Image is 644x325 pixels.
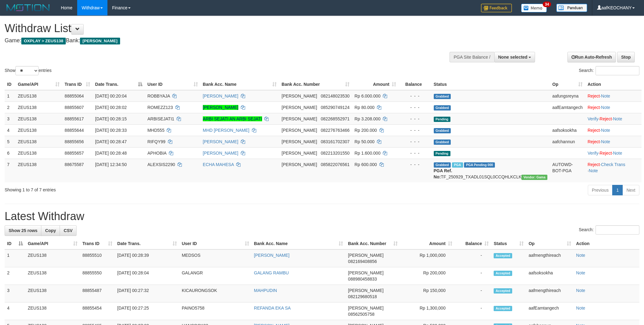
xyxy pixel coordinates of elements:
[5,79,15,90] th: ID
[45,228,56,233] span: Copy
[145,79,200,90] th: User ID: activate to sort column ascending
[5,113,15,124] td: 3
[354,151,380,156] span: Rp 1.600.000
[15,147,62,159] td: ZEUS138
[15,136,62,147] td: ZEUS138
[434,117,450,122] span: Pending
[115,249,179,267] td: [DATE] 00:28:39
[348,294,377,299] span: Copy 082129680518 to clipboard
[147,162,175,167] span: ALEXSIS2290
[95,151,127,156] span: [DATE] 00:28:48
[455,249,491,267] td: -
[585,124,642,136] td: ·
[25,249,80,267] td: ZEUS138
[200,79,279,90] th: Bank Acc. Name: activate to sort column ascending
[601,128,610,133] a: Note
[450,52,494,62] div: PGA Site Balance /
[80,285,115,302] td: 88855487
[617,52,635,62] a: Stop
[431,79,550,90] th: Status
[254,253,290,258] a: [PERSON_NAME]
[15,113,62,124] td: ZEUS138
[588,105,600,110] a: Reject
[550,90,585,102] td: aafungsreyna
[526,302,574,320] td: aafEamtangech
[550,159,585,182] td: AUTOWD-BOT-PGA
[80,38,120,44] span: [PERSON_NAME]
[589,168,598,173] a: Note
[321,128,349,133] span: Copy 082276763466 to clipboard
[550,124,585,136] td: aafsoksokha
[147,139,165,144] span: RIFQY99
[5,238,25,249] th: ID: activate to sort column descending
[600,116,612,121] a: Reject
[348,277,377,281] span: Copy 088980458833 to clipboard
[115,302,179,320] td: [DATE] 00:27:25
[15,66,39,75] select: Showentries
[543,2,551,7] span: 34
[5,102,15,113] td: 2
[588,151,598,156] a: Verify
[5,124,15,136] td: 4
[526,285,574,302] td: aafmengthireach
[434,140,451,145] span: Grabbed
[585,102,642,113] td: ·
[613,116,622,121] a: Note
[481,4,512,12] img: Feedback.jpg
[282,151,317,156] span: [PERSON_NAME]
[550,102,585,113] td: aafEamtangech
[282,162,317,167] span: [PERSON_NAME]
[5,147,15,159] td: 6
[15,159,62,182] td: ZEUS138
[5,210,639,223] h1: Latest Withdraw
[452,162,463,168] span: Marked by aafpengsreynich
[203,151,238,156] a: [PERSON_NAME]
[95,162,127,167] span: [DATE] 12:34:50
[41,225,60,236] a: Copy
[5,184,264,193] div: Showing 1 to 7 of 7 entries
[348,312,374,317] span: Copy 08562505758 to clipboard
[576,306,585,310] a: Note
[494,306,512,311] span: Accepted
[494,288,512,294] span: Accepted
[354,94,380,98] span: Rp 6.000.000
[588,139,600,144] a: Reject
[5,225,41,236] a: Show 25 rows
[95,116,127,121] span: [DATE] 00:28:15
[348,306,383,310] span: [PERSON_NAME]
[526,238,574,249] th: Op: activate to sort column ascending
[147,116,174,121] span: ARBISEJATI1
[25,302,80,320] td: ZEUS138
[464,162,495,168] span: PGA Pending
[567,52,616,62] a: Run Auto-Refresh
[596,66,639,75] input: Search:
[203,139,238,144] a: [PERSON_NAME]
[21,38,66,44] span: OXPLAY > ZEUS138
[5,249,25,267] td: 1
[65,128,84,133] span: 88855644
[95,139,127,144] span: [DATE] 00:28:47
[80,238,115,249] th: Trans ID: activate to sort column ascending
[601,139,610,144] a: Note
[60,225,77,236] a: CSV
[348,270,383,275] span: [PERSON_NAME]
[62,79,93,90] th: Trans ID: activate to sort column ascending
[15,124,62,136] td: ZEUS138
[400,285,455,302] td: Rp 150,000
[321,94,349,98] span: Copy 082148023530 to clipboard
[9,228,37,233] span: Show 25 rows
[147,105,173,110] span: ROMEZZ123
[254,306,291,310] a: REFANDA EKA SA
[65,162,84,167] span: 88675587
[179,285,252,302] td: KICAURONGSOK
[354,116,380,121] span: Rp 3.208.000
[494,253,512,258] span: Accepted
[585,159,642,182] td: · ·
[455,285,491,302] td: -
[95,128,127,133] span: [DATE] 00:28:33
[574,238,639,249] th: Action
[354,105,374,110] span: Rp 80.000
[179,238,252,249] th: User ID: activate to sort column ascending
[203,116,262,121] a: ARBI SEJATI AN ARBI SEJATI
[252,238,346,249] th: Bank Acc. Name: activate to sort column ascending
